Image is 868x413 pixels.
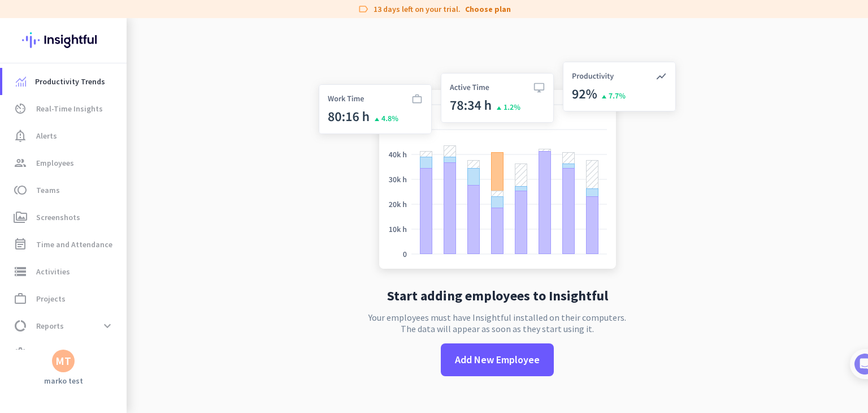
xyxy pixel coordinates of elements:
[14,183,27,197] i: toll
[2,231,127,258] a: event_noteTime and Attendance
[2,258,127,285] a: storageActivities
[14,292,27,306] i: work_outline
[55,355,71,367] div: MT
[36,238,112,251] span: Time and Attendance
[14,238,27,251] i: event_note
[14,265,27,278] i: storage
[14,156,27,170] i: group
[14,346,27,360] i: settings
[2,285,127,312] a: work_outlineProjects
[2,339,127,367] a: settingsSettings
[14,129,27,143] i: notification_important
[97,316,118,336] button: expand_more
[2,177,127,204] a: tollTeams
[441,343,554,376] button: Add New Employee
[36,292,66,306] span: Projects
[14,210,27,224] i: perm_media
[36,183,60,197] span: Teams
[36,102,103,115] span: Real-Time Insights
[36,129,57,143] span: Alerts
[368,312,626,334] p: Your employees must have Insightful installed on their computers. The data will appear as soon as...
[2,95,127,122] a: av_timerReal-Time Insights
[35,75,105,88] span: Productivity Trends
[2,149,127,177] a: groupEmployees
[16,76,26,87] img: menu-item
[455,352,540,367] span: Add New Employee
[2,68,127,95] a: menu-itemProductivity Trends
[14,319,27,333] i: data_usage
[2,312,127,339] a: data_usageReportsexpand_more
[36,210,80,224] span: Screenshots
[387,289,608,303] h2: Start adding employees to Insightful
[14,102,27,115] i: av_timer
[358,3,369,15] i: label
[465,3,511,15] a: Choose plan
[2,122,127,149] a: notification_importantAlerts
[310,55,684,280] img: no-search-results
[36,346,67,360] span: Settings
[2,204,127,231] a: perm_mediaScreenshots
[36,265,70,278] span: Activities
[22,18,105,62] img: Insightful logo
[36,156,74,170] span: Employees
[36,319,64,333] span: Reports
